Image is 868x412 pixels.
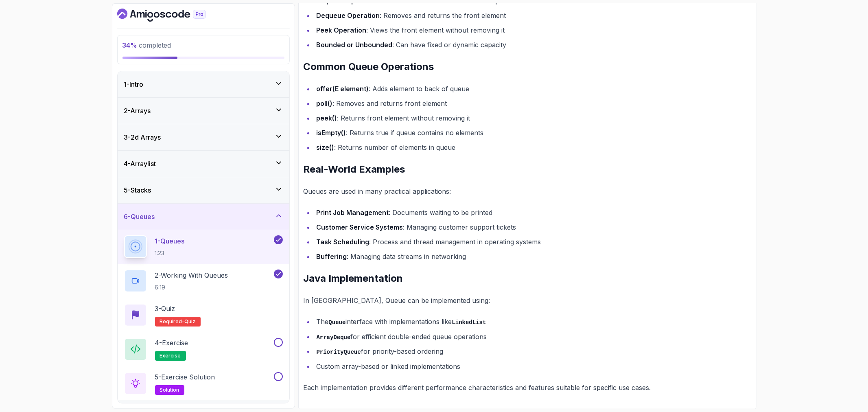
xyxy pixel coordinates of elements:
[118,204,289,230] button: 6-Queues
[185,318,196,325] span: quiz
[124,106,151,116] h3: 2 - Arrays
[317,143,335,151] strong: size()
[124,79,144,89] h3: 1 - Intro
[314,83,751,94] li: : Adds element to back of queue
[314,221,751,233] li: : Managing customer support tickets
[314,39,751,50] li: : Can have fixed or dynamic capacity
[329,319,346,326] code: Queue
[304,163,751,176] h2: Real-World Examples
[317,208,389,217] strong: Print Job Management
[317,223,403,231] strong: Customer Service Systems
[317,11,380,20] strong: Dequeue Operation
[314,10,751,21] li: : Removes and returns the front element
[314,112,751,124] li: : Returns front element without removing it
[314,331,751,343] li: for efficient double-ended queue operations
[122,41,138,49] span: 34 %
[317,349,361,355] code: PriorityQueue
[124,212,155,221] h3: 6 - Queues
[124,132,161,142] h3: 3 - 2d Arrays
[317,26,367,34] strong: Peek Operation
[314,251,751,262] li: : Managing data streams in networking
[124,270,283,292] button: 2-Working With Queues6:19
[317,114,337,122] strong: peek()
[314,98,751,109] li: : Removes and returns front element
[314,24,751,36] li: : Views the front element without removing it
[304,186,751,197] p: Queues are used in many practical applications:
[124,185,151,195] h3: 5 - Stacks
[452,319,486,326] code: LinkedList
[314,361,751,372] li: Custom array-based or linked implementations
[118,151,289,177] button: 4-Arraylist
[304,60,751,73] h2: Common Queue Operations
[314,236,751,248] li: : Process and thread management in operating systems
[314,346,751,357] li: for priority-based ordering
[314,207,751,218] li: : Documents waiting to be printed
[304,295,751,306] p: In [GEOGRAPHIC_DATA], Queue can be implemented using:
[317,129,346,137] strong: isEmpty()
[317,41,393,49] strong: Bounded or Unbounded
[314,127,751,138] li: : Returns true if queue contains no elements
[117,9,225,22] a: Dashboard
[160,353,181,359] span: exercise
[317,99,333,107] strong: poll()
[118,71,289,97] button: 1-Intro
[304,382,751,393] p: Each implementation provides different performance characteristics and features suitable for spec...
[317,334,351,341] code: ArrayDeque
[155,338,188,348] p: 4 - Exercise
[118,124,289,150] button: 3-2d Arrays
[155,236,185,246] p: 1 - Queues
[124,372,283,395] button: 5-Exercise Solutionsolution
[317,238,370,246] strong: Task Scheduling
[155,372,215,382] p: 5 - Exercise Solution
[155,283,228,291] p: 6:19
[124,304,283,327] button: 3-QuizRequired-quiz
[160,318,185,325] span: Required-
[317,252,347,261] strong: Buffering
[155,304,175,313] p: 3 - Quiz
[314,142,751,153] li: : Returns number of elements in queue
[314,316,751,328] li: The interface with implementations like
[155,270,228,280] p: 2 - Working With Queues
[124,235,283,258] button: 1-Queues1:23
[124,338,283,361] button: 4-Exerciseexercise
[124,159,156,169] h3: 4 - Arraylist
[304,272,751,285] h2: Java Implementation
[160,387,179,393] span: solution
[317,85,369,93] strong: offer(E element)
[118,177,289,203] button: 5-Stacks
[122,41,171,49] span: completed
[155,249,185,257] p: 1:23
[118,98,289,124] button: 2-Arrays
